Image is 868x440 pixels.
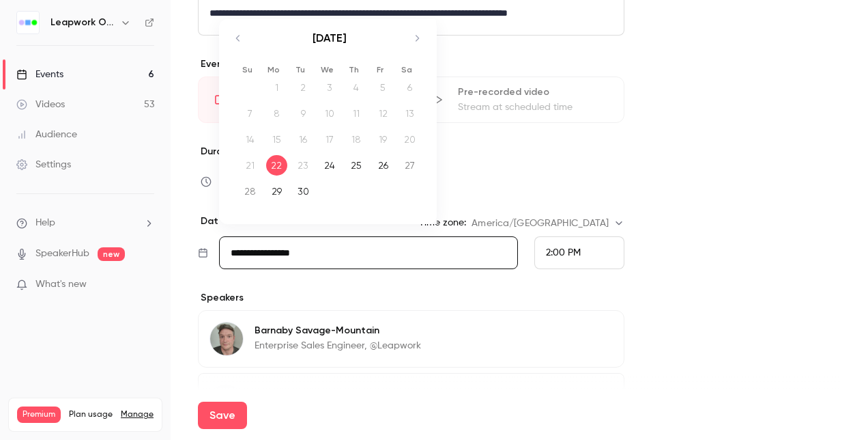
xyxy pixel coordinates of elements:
div: LiveGo live at scheduled time [198,77,408,123]
div: 16 [293,129,314,150]
div: 12 [373,103,394,124]
span: Help [35,216,55,230]
div: 5 [373,77,394,98]
td: Not available. Monday, September 8, 2025 [263,100,290,126]
div: Pre-recorded video [458,85,607,99]
div: 29 [266,181,287,202]
span: Plan usage [69,409,113,420]
h6: Leapwork Online Event [50,16,115,29]
div: 10 [319,103,341,124]
button: Add speaker [198,373,624,429]
span: new [98,247,125,261]
div: 6 [399,77,420,98]
div: 18 [346,129,367,150]
div: 11 [346,103,367,124]
td: Thursday, September 25, 2025 [343,152,370,178]
td: Not available. Wednesday, September 17, 2025 [317,126,343,152]
div: 8 [266,103,287,124]
small: Tu [295,65,305,74]
p: Speakers [198,291,624,305]
div: 7 [240,103,261,124]
label: Time zone: [419,216,466,230]
td: Not available. Sunday, September 21, 2025 [237,152,263,178]
div: 22 [266,155,287,176]
div: 28 [240,181,261,202]
td: Not available. Thursday, September 11, 2025 [343,100,370,126]
td: Not available. Tuesday, September 23, 2025 [290,152,317,178]
li: help-dropdown-opener [16,216,154,230]
td: Not available. Tuesday, September 9, 2025 [290,100,317,126]
small: We [321,65,334,74]
small: Fr [377,65,384,74]
div: 13 [399,103,420,124]
td: Not available. Friday, September 19, 2025 [370,126,396,152]
td: Tuesday, September 30, 2025 [290,178,317,204]
span: Premium [17,407,61,423]
td: Not available. Thursday, September 4, 2025 [343,74,370,100]
small: Su [242,65,252,74]
div: 20 [399,129,420,150]
td: Not available. Saturday, September 6, 2025 [396,74,423,100]
div: 9 [293,103,314,124]
td: Not available. Tuesday, September 2, 2025 [290,74,317,100]
td: Not available. Sunday, September 14, 2025 [237,126,263,152]
div: 1 [266,77,287,98]
div: From [534,236,624,269]
td: Monday, September 29, 2025 [263,178,290,204]
div: 27 [399,155,420,176]
div: 21 [240,155,261,176]
div: 3 [319,77,341,98]
input: Tue, Feb 17, 2026 [219,236,518,269]
iframe: Noticeable Trigger [138,279,154,291]
div: Audience [16,128,77,141]
div: 26 [373,155,394,176]
td: Not available. Friday, September 12, 2025 [370,100,396,126]
label: Duration [198,145,624,159]
td: Not available. Monday, September 1, 2025 [263,74,290,100]
button: Save [198,402,247,429]
td: Saturday, September 27, 2025 [396,152,423,178]
p: Enterprise Sales Engineer, @Leapwork [255,339,421,353]
small: Mo [267,65,280,74]
div: 17 [319,129,341,150]
div: 23 [293,155,314,176]
td: Friday, September 26, 2025 [370,152,396,178]
td: Selected. Monday, September 22, 2025 [263,152,290,178]
div: Settings [16,158,71,171]
td: Not available. Wednesday, September 3, 2025 [317,74,343,100]
td: Not available. Friday, September 5, 2025 [370,74,396,100]
td: Not available. Monday, September 15, 2025 [263,126,290,152]
td: Not available. Saturday, September 20, 2025 [396,126,423,152]
div: 14 [240,129,261,150]
p: Event type [198,57,624,71]
div: Events [16,68,63,81]
div: Calendar [219,19,436,218]
span: What's new [35,277,87,292]
td: Not available. Sunday, September 7, 2025 [237,100,263,126]
div: 15 [266,129,287,150]
small: Th [349,65,359,74]
div: Pre-recorded videoStream at scheduled time [414,77,624,123]
a: SpeakerHub [35,247,89,261]
td: Not available. Saturday, September 13, 2025 [396,100,423,126]
img: Barnaby Savage-Mountain [210,322,243,355]
small: Sa [401,65,412,74]
div: Barnaby Savage-MountainBarnaby Savage-MountainEnterprise Sales Engineer, @Leapwork [198,310,624,368]
p: Barnaby Savage-Mountain [255,324,421,338]
div: 2 [293,77,314,98]
div: Stream at scheduled time [458,100,607,114]
td: Not available. Thursday, September 18, 2025 [343,126,370,152]
span: 2:00 PM [546,248,581,258]
div: 4 [346,77,367,98]
div: Videos [16,98,65,111]
a: Manage [121,409,154,420]
strong: [DATE] [313,31,347,44]
div: America/[GEOGRAPHIC_DATA] [472,217,624,230]
img: Leapwork Online Event [17,12,39,33]
td: Not available. Tuesday, September 16, 2025 [290,126,317,152]
div: 24 [319,155,341,176]
td: Sunday, September 28, 2025 [237,178,263,204]
td: Not available. Wednesday, September 10, 2025 [317,100,343,126]
div: 30 [293,181,314,202]
td: Wednesday, September 24, 2025 [317,152,343,178]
